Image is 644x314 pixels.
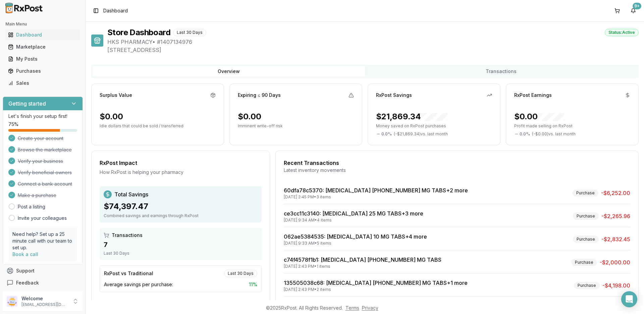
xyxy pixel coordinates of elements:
[600,258,630,266] span: -$2,000.00
[18,135,63,142] span: Create your account
[8,80,77,86] div: Sales
[224,270,257,277] div: Last 30 Days
[7,296,17,307] img: User avatar
[3,42,83,52] button: Marketplace
[514,111,565,122] div: $0.00
[8,121,18,128] span: 75 %
[104,251,258,256] div: Last 30 Days
[18,215,67,222] a: Invite your colleagues
[12,251,38,257] a: Book a call
[8,100,46,108] h3: Getting started
[5,21,80,27] h2: Main Menu
[100,159,262,167] div: RxPost Impact
[104,270,153,277] div: RxPost vs Traditional
[5,41,80,53] a: Marketplace
[5,53,80,65] a: My Posts
[16,279,39,286] span: Feedback
[284,194,468,200] div: [DATE] 2:45 PM • 3 items
[573,212,599,220] div: Purchase
[12,231,73,251] p: Need help? Set up a 25 minute call with our team to set up.
[284,287,468,292] div: [DATE] 2:43 PM • 2 items
[18,169,72,176] span: Verify beneficial owners
[394,131,448,137] span: ( - $21,869.34 ) vs. last month
[284,241,427,246] div: [DATE] 9:33 AM • 5 items
[284,279,468,286] a: 135505038c68: [MEDICAL_DATA] [PHONE_NUMBER] MG TABS+1 more
[284,210,423,217] a: ce3cc11c3140: [MEDICAL_DATA] 25 MG TABS+3 more
[633,3,641,9] div: 9+
[376,123,492,129] p: Money saved on RxPost purchases
[18,203,45,210] a: Post a listing
[107,46,639,54] span: [STREET_ADDRESS]
[8,56,77,62] div: My Posts
[100,169,262,176] div: How RxPost is helping your pharmacy
[5,77,80,89] a: Sales
[5,65,80,77] a: Purchases
[5,29,80,41] a: Dashboard
[376,92,412,99] div: RxPost Savings
[104,213,258,218] div: Combined savings and earnings through RxPost
[107,27,170,38] h1: Store Dashboard
[574,282,600,289] div: Purchase
[18,158,63,165] span: Verify your business
[21,302,68,307] p: [EMAIL_ADDRESS][DOMAIN_NAME]
[602,281,630,290] span: -$4,198.00
[3,78,83,88] button: Sales
[3,277,83,289] button: Feedback
[104,281,173,288] span: Average savings per purchase:
[532,131,576,137] span: ( - $0.00 ) vs. last month
[100,111,123,122] div: $0.00
[284,264,441,269] div: [DATE] 2:43 PM • 1 items
[3,265,83,277] button: Support
[3,3,46,13] img: RxPost Logo
[573,236,599,243] div: Purchase
[18,146,72,153] span: Browse the marketplace
[104,201,258,212] div: $74,397.47
[8,68,77,74] div: Purchases
[104,240,258,249] div: 7
[573,189,598,197] div: Purchase
[100,123,216,129] p: Idle dollars that could be sold / transferred
[520,131,530,137] span: 0.0 %
[100,92,132,99] div: Surplus Value
[238,111,261,122] div: $0.00
[18,192,56,199] span: Make a purchase
[601,189,630,197] span: -$6,252.00
[238,92,281,99] div: Expiring ≤ 90 Days
[345,305,359,311] a: Terms
[362,305,378,311] a: Privacy
[284,256,441,263] a: c74f4578f1b1: [MEDICAL_DATA] [PHONE_NUMBER] MG TABS
[8,113,77,120] p: Let's finish your setup first!
[3,29,83,40] button: Dashboard
[284,233,427,240] a: 062ae5384535: [MEDICAL_DATA] 10 MG TABS+4 more
[601,235,630,243] span: -$2,832.45
[107,38,639,46] span: HKS PHARMACY • # 1407134976
[103,7,128,14] nav: breadcrumb
[8,32,77,38] div: Dashboard
[114,190,148,198] span: Total Savings
[21,295,68,302] p: Welcome
[93,66,365,77] button: Overview
[3,66,83,76] button: Purchases
[112,232,143,239] span: Transactions
[284,167,630,174] div: Latest inventory movements
[103,7,128,14] span: Dashboard
[8,44,77,50] div: Marketplace
[173,29,206,36] div: Last 30 Days
[284,159,630,167] div: Recent Transactions
[3,54,83,64] button: My Posts
[514,123,630,129] p: Profit made selling on RxPost
[365,66,637,77] button: Transactions
[621,291,637,307] div: Open Intercom Messenger
[238,123,354,129] p: Imminent write-off risk
[605,29,639,36] div: Status: Active
[381,131,392,137] span: 0.0 %
[376,111,448,122] div: $21,869.34
[284,217,423,223] div: [DATE] 9:34 AM • 4 items
[18,181,72,187] span: Connect a bank account
[571,259,597,266] div: Purchase
[514,92,552,99] div: RxPost Earnings
[601,212,630,220] span: -$2,265.96
[628,5,639,16] button: 9+
[249,281,257,288] span: 11 %
[284,187,468,194] a: 60dfa78c5370: [MEDICAL_DATA] [PHONE_NUMBER] MG TABS+2 more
